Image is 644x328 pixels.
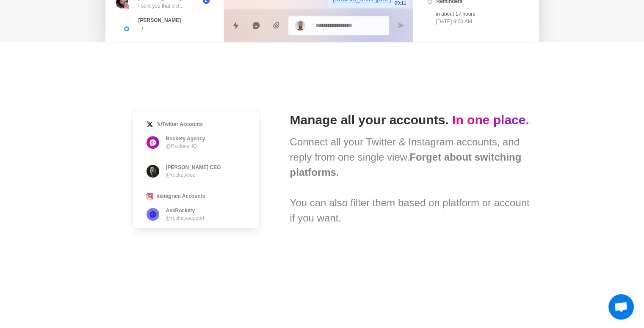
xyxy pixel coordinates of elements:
img: picture [295,20,305,30]
button: Reply with AI [248,17,265,34]
div: Connect all your Twitter & Instagram accounts, and reply from one single view. You can also filte... [290,134,532,226]
a: Open chat [608,294,634,320]
button: Quick replies [227,17,244,34]
p: I sent you that pict... [138,2,184,10]
p: [PERSON_NAME] [138,16,181,24]
button: Add media [268,17,285,34]
b: Forget about switching platforms. [290,151,522,178]
button: Send message [392,17,409,34]
img: picture [124,26,129,31]
p: [DATE] 9:00 AM [436,18,475,25]
img: picture [124,4,129,9]
p: in about 17 hours [436,10,475,18]
h1: Manage all your accounts. [290,112,532,128]
span: In one place. [452,113,529,127]
p: ;-) [138,24,143,32]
